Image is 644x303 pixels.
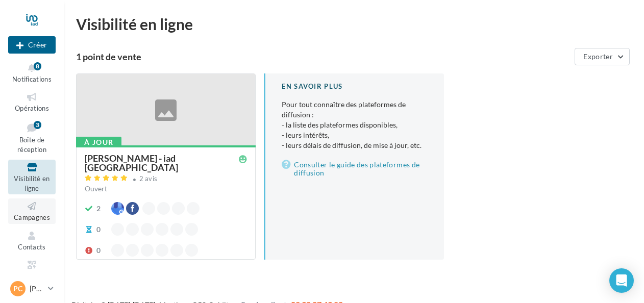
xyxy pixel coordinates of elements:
[17,136,46,154] span: Boîte de réception
[8,257,56,282] a: Médiathèque
[34,121,41,129] div: 3
[282,159,427,179] a: Consulter le guide des plateformes de diffusion
[8,36,56,54] div: Nouvelle campagne
[76,52,571,61] div: 1 point de vente
[96,245,101,256] div: 0
[282,120,427,130] li: - la liste des plateformes disponibles,
[14,174,49,192] span: Visibilité en ligne
[14,213,50,221] span: Campagnes
[8,119,56,156] a: Boîte de réception3
[282,130,427,140] li: - leurs intérêts,
[609,268,634,293] div: Open Intercom Messenger
[583,52,613,61] span: Exporter
[76,16,632,32] div: Visibilité en ligne
[8,279,56,298] a: PC [PERSON_NAME]
[139,175,158,182] div: 2 avis
[15,104,49,112] span: Opérations
[8,160,56,194] a: Visibilité en ligne
[8,228,56,253] a: Contacts
[85,173,247,186] a: 2 avis
[282,140,427,150] li: - leurs délais de diffusion, de mise à jour, etc.
[85,184,107,193] span: Ouvert
[96,204,101,214] div: 2
[12,75,52,83] span: Notifications
[85,154,239,172] div: [PERSON_NAME] - iad [GEOGRAPHIC_DATA]
[13,284,22,294] span: PC
[96,224,101,235] div: 0
[8,89,56,114] a: Opérations
[575,48,630,65] button: Exporter
[34,62,41,70] div: 8
[282,82,427,91] div: En savoir plus
[8,60,56,85] button: Notifications 8
[30,284,44,294] p: [PERSON_NAME]
[8,198,56,223] a: Campagnes
[8,36,56,54] button: Créer
[282,99,427,150] p: Pour tout connaître des plateformes de diffusion :
[76,137,121,148] div: À jour
[18,243,46,251] span: Contacts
